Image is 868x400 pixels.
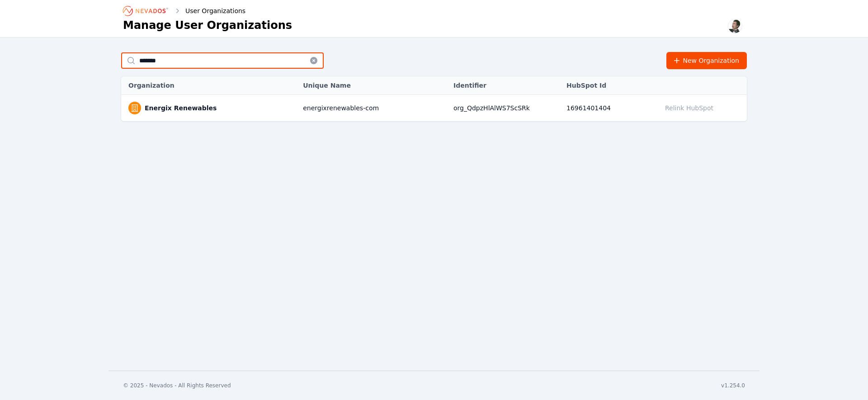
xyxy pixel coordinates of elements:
[721,382,745,389] div: v1.254.0
[298,76,449,95] th: Unique Name
[121,76,298,95] th: Organization
[666,52,747,69] button: New Organization
[173,6,245,15] div: User Organizations
[449,76,562,95] th: Identifier
[123,382,231,389] div: © 2025 - Nevados - All Rights Reserved
[123,4,245,18] nav: Breadcrumb
[728,19,742,33] img: Alex Kushner
[449,95,562,122] td: org_QdpzHlAlWS7ScSRk
[123,18,292,33] h1: Manage User Organizations
[661,99,717,117] button: Relink HubSpot
[562,95,656,122] td: 16961401404
[145,104,217,113] a: Energix Renewables
[562,76,656,95] th: HubSpot Id
[298,95,449,122] td: energixrenewables-com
